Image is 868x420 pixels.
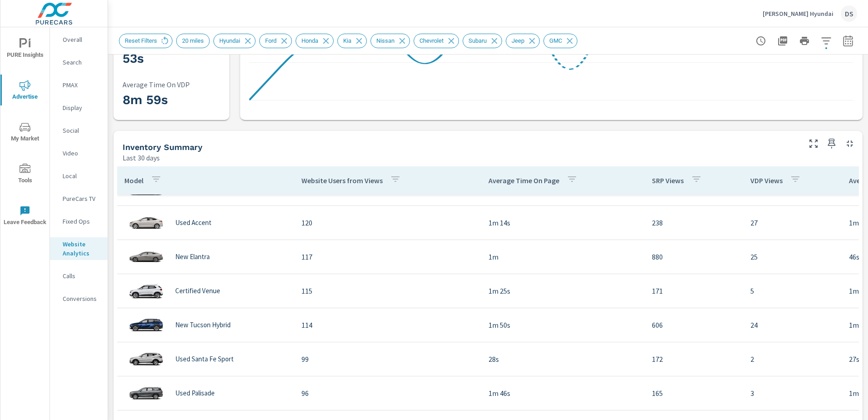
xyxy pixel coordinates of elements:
[843,136,857,151] button: Minimize Widget
[652,320,736,330] p: 606
[214,37,246,44] span: Hyundai
[301,388,474,399] p: 96
[123,80,242,89] p: Average Time On VDP
[506,37,530,44] span: Jeep
[63,271,100,280] p: Calls
[123,142,202,152] h5: Inventory Summary
[338,37,357,44] span: Kia
[175,287,220,295] p: Certified Venue
[750,320,834,330] p: 24
[63,171,100,180] p: Local
[750,354,834,365] p: 2
[296,34,334,48] div: Honda
[750,251,834,262] p: 25
[488,285,637,296] p: 1m 25s
[3,164,47,186] span: Tools
[652,176,684,185] p: SRP Views
[124,176,143,185] p: Model
[488,354,637,365] p: 28s
[463,34,502,48] div: Subaru
[3,205,47,228] span: Leave Feedback
[488,176,559,185] p: Average Time On Page
[506,34,540,48] div: Jeep
[296,37,324,44] span: Honda
[544,37,567,44] span: GMC
[301,285,474,296] p: 115
[123,51,242,66] h3: 53s
[750,388,834,399] p: 3
[3,38,47,60] span: PURE Insights
[119,37,163,44] span: Reset Filters
[50,124,108,137] div: Social
[175,321,231,329] p: New Tucson Hybrid
[488,217,637,228] p: 1m 14s
[123,92,242,108] h3: 8m 59s
[750,217,834,228] p: 27
[824,136,839,151] span: Save this to your personalized report
[370,34,410,48] div: Nissan
[128,209,164,236] img: glamour
[414,34,459,48] div: Chevrolet
[128,345,164,373] img: glamour
[488,388,637,399] p: 1m 46s
[177,37,209,44] span: 20 miles
[301,217,474,228] p: 120
[488,320,637,330] p: 1m 50s
[337,34,367,48] div: Kia
[806,136,821,151] button: Make Fullscreen
[128,243,164,270] img: glamour
[119,34,173,48] div: Reset Filters
[50,215,108,228] div: Fixed Ops
[63,35,100,44] p: Overall
[63,103,100,112] p: Display
[750,176,783,185] p: VDP Views
[63,126,100,135] p: Social
[50,78,108,92] div: PMAX
[50,237,108,260] div: Website Analytics
[63,80,100,90] p: PMAX
[63,217,100,226] p: Fixed Ops
[63,294,100,303] p: Conversions
[795,32,814,50] button: Print Report
[260,37,282,44] span: Ford
[301,354,474,365] p: 99
[175,219,212,227] p: Used Accent
[128,311,164,339] img: glamour
[50,55,108,69] div: Search
[301,176,383,185] p: Website Users from Views
[652,251,736,262] p: 880
[301,320,474,330] p: 114
[50,292,108,305] div: Conversions
[652,285,736,296] p: 171
[50,146,108,160] div: Video
[371,37,400,44] span: Nissan
[50,33,108,46] div: Overall
[123,152,160,163] p: Last 30 days
[50,192,108,205] div: PureCars TV
[839,32,857,50] button: Select Date Range
[50,101,108,115] div: Display
[3,80,47,102] span: Advertise
[50,269,108,283] div: Calls
[63,149,100,158] p: Video
[488,251,637,262] p: 1m
[0,27,49,236] div: nav menu
[128,380,164,407] img: glamour
[259,34,292,48] div: Ford
[175,253,210,261] p: New Elantra
[63,240,100,258] p: Website Analytics
[414,37,449,44] span: Chevrolet
[763,10,833,18] p: [PERSON_NAME] Hyundai
[301,251,474,262] p: 117
[3,122,47,144] span: My Market
[50,169,108,183] div: Local
[128,277,164,305] img: glamour
[841,5,857,22] div: DS
[175,355,234,363] p: Used Santa Fe Sport
[463,37,492,44] span: Subaru
[652,217,736,228] p: 238
[63,194,100,203] p: PureCars TV
[652,354,736,365] p: 172
[774,32,792,50] button: "Export Report to PDF"
[652,388,736,399] p: 165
